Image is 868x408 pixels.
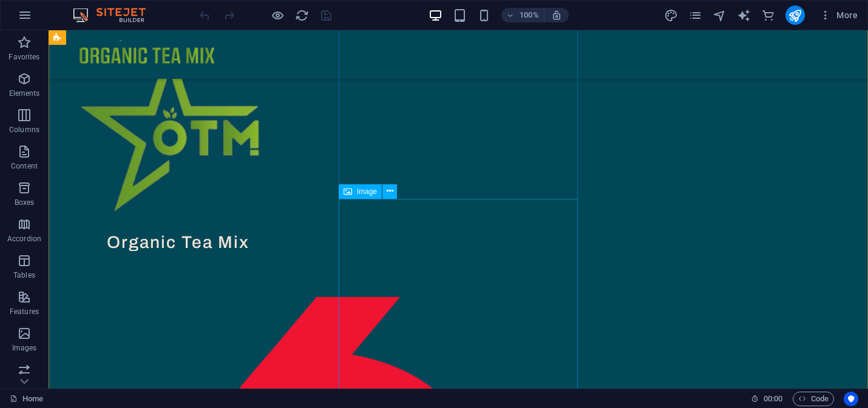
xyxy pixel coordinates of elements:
[772,394,774,403] span: :
[785,5,805,25] button: publish
[761,8,775,22] i: Commerce
[9,89,40,98] p: Elements
[357,188,377,195] span: Image
[815,5,863,25] button: More
[501,8,544,22] button: 100%
[713,8,727,22] button: navigator
[8,52,39,62] p: Favorites
[737,8,751,22] i: AI Writer
[793,392,834,406] button: Code
[713,8,727,22] i: Navigator
[664,8,679,22] button: design
[11,161,38,171] p: Content
[844,392,858,406] button: Usercentrics
[761,8,776,22] button: commerce
[664,8,678,22] i: Design (Ctrl+Alt+Y)
[15,198,35,207] p: Boxes
[520,8,539,22] h6: 100%
[751,392,783,406] h6: Session time
[688,8,702,22] i: Pages (Ctrl+Alt+S)
[551,10,562,21] i: On resize automatically adjust zoom level to fit chosen device.
[798,392,829,406] span: Code
[9,125,39,135] p: Columns
[10,392,43,406] a: Click to cancel selection. Double-click to open Pages
[764,392,782,406] span: 00 00
[295,8,309,22] i: Reload page
[7,234,41,244] p: Accordion
[12,343,37,353] p: Images
[788,8,802,22] i: Publish
[13,270,35,280] p: Tables
[688,8,703,22] button: pages
[294,8,309,22] button: reload
[70,8,161,22] img: Editor Logo
[10,307,39,316] p: Features
[270,8,285,22] button: Click here to leave preview mode and continue editing
[819,9,858,21] span: More
[737,8,751,22] button: text_generator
